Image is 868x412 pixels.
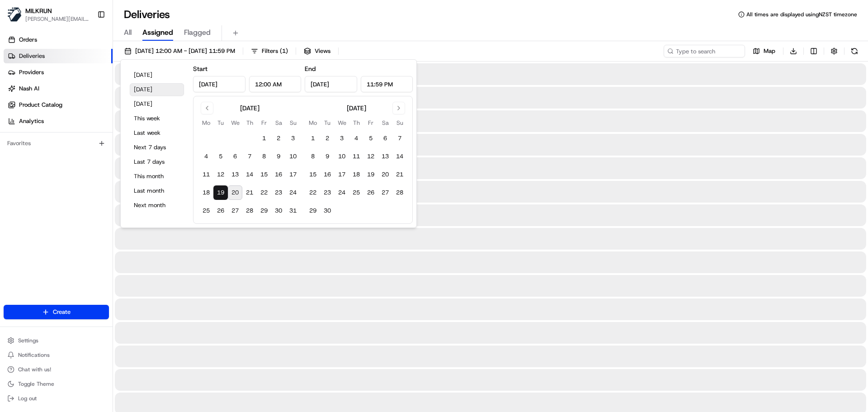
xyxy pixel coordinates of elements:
th: Saturday [378,118,392,128]
span: MILKRUN [25,6,52,15]
th: Sunday [392,118,407,128]
button: 13 [228,167,242,182]
span: Settings [18,337,38,344]
button: 21 [392,167,407,182]
button: 16 [320,167,335,182]
button: Settings [4,334,109,347]
button: 22 [257,185,271,200]
button: 29 [257,204,271,218]
button: [DATE] [130,69,184,81]
button: 28 [242,204,257,218]
button: 19 [363,167,378,182]
input: Date [305,76,357,92]
button: 15 [306,167,320,182]
span: ( 1 ) [280,47,288,55]
div: [DATE] [240,104,259,113]
button: Notifications [4,349,109,361]
button: This week [130,112,184,125]
button: Last month [130,185,184,197]
button: 29 [306,204,320,218]
button: 9 [271,149,286,164]
button: 30 [320,204,335,218]
button: 14 [392,149,407,164]
label: Start [193,65,208,73]
h1: Deliveries [124,7,170,22]
button: 4 [349,131,363,146]
span: [DATE] 12:00 AM - [DATE] 11:59 PM [135,47,235,55]
button: 6 [378,131,392,146]
span: Orders [19,36,37,44]
button: 17 [335,167,349,182]
span: Providers [19,68,44,76]
span: Analytics [19,117,44,125]
button: 2 [320,131,335,146]
a: Providers [4,65,113,80]
button: 2 [271,131,286,146]
button: 16 [271,167,286,182]
th: Sunday [286,118,300,128]
button: 20 [228,185,242,200]
span: Views [315,47,330,55]
th: Friday [257,118,271,128]
button: 7 [242,149,257,164]
button: 31 [286,204,300,218]
button: 25 [349,185,363,200]
button: 12 [213,167,228,182]
div: [DATE] [347,104,366,113]
a: Analytics [4,114,113,128]
button: Next month [130,199,184,212]
button: 24 [335,185,349,200]
th: Friday [363,118,378,128]
a: Nash AI [4,81,113,96]
button: 25 [199,204,213,218]
button: [PERSON_NAME][EMAIL_ADDRESS][DOMAIN_NAME] [25,15,90,23]
th: Wednesday [335,118,349,128]
button: 30 [271,204,286,218]
th: Saturday [271,118,286,128]
button: This month [130,170,184,183]
button: [DATE] [130,98,184,110]
th: Wednesday [228,118,242,128]
span: Create [53,308,71,316]
button: Chat with us! [4,363,109,376]
img: MILKRUN [7,7,22,22]
label: End [305,65,316,73]
th: Thursday [242,118,257,128]
button: 9 [320,149,335,164]
button: 6 [228,149,242,164]
button: 4 [199,149,213,164]
button: 3 [335,131,349,146]
button: Last week [130,127,184,139]
span: Assigned [142,27,173,38]
button: Last 7 days [130,156,184,168]
span: All [124,27,132,38]
button: 5 [213,149,228,164]
button: 3 [286,131,300,146]
button: 15 [257,167,271,182]
button: 19 [213,185,228,200]
button: 27 [378,185,392,200]
button: 21 [242,185,257,200]
button: 10 [335,149,349,164]
button: 26 [363,185,378,200]
button: MILKRUNMILKRUN[PERSON_NAME][EMAIL_ADDRESS][DOMAIN_NAME] [4,4,94,25]
input: Type to search [664,45,745,57]
button: [DATE] [130,83,184,96]
button: 28 [392,185,407,200]
button: 20 [378,167,392,182]
button: Filters(1) [247,45,292,57]
button: Log out [4,392,109,405]
button: 18 [199,185,213,200]
th: Thursday [349,118,363,128]
button: Go to previous month [201,102,213,114]
button: Create [4,305,109,319]
button: [DATE] 12:00 AM - [DATE] 11:59 PM [120,45,239,57]
a: Deliveries [4,49,113,63]
button: 27 [228,204,242,218]
span: Product Catalog [19,101,62,109]
button: 8 [257,149,271,164]
button: 7 [392,131,407,146]
button: Next 7 days [130,141,184,154]
button: 17 [286,167,300,182]
span: Deliveries [19,52,45,60]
